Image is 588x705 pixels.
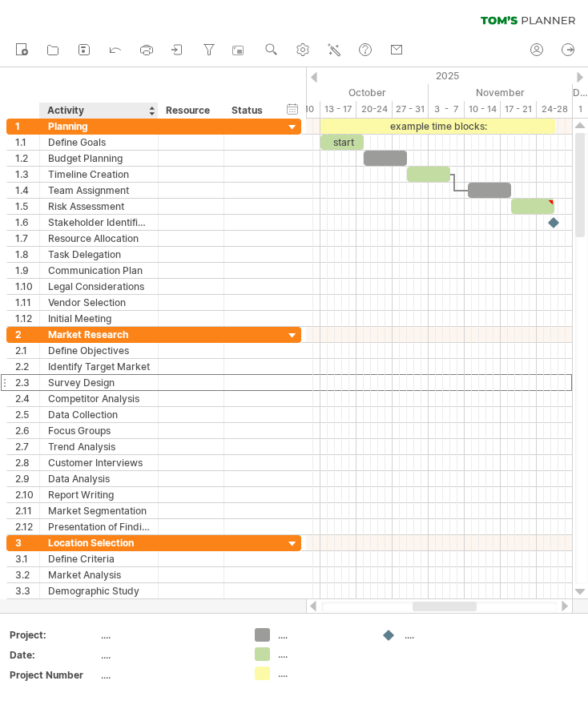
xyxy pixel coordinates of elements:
div: 3.2 [15,567,39,582]
div: 24-28 [537,101,573,118]
div: Budget Planning [48,151,150,166]
div: Status [232,103,267,119]
div: Resource [166,103,215,119]
div: Initial Meeting [48,311,150,326]
div: Market Segmentation [48,503,150,518]
div: example time blocks: [320,119,555,134]
div: November 2025 [429,84,573,101]
div: Define Goals [48,135,150,150]
div: Project: [10,628,98,642]
div: Market Research [48,327,150,342]
div: Resource Allocation [48,231,150,246]
div: Planning [48,119,150,134]
div: .... [101,648,236,662]
div: 2.4 [15,391,39,406]
div: 2.12 [15,519,39,534]
div: Customer Interviews [48,455,150,470]
div: Data Analysis [48,471,150,486]
div: 2.2 [15,359,39,374]
div: 2.5 [15,407,39,422]
div: Risk Assessment [48,199,150,214]
div: Location Selection [48,535,150,550]
div: 1.1 [15,135,39,150]
div: 1.9 [15,263,39,278]
div: 2.3 [15,375,39,390]
div: Competitor Analysis [48,391,150,406]
div: 10 - 14 [465,101,501,118]
div: Define Objectives [48,343,150,358]
div: Market Analysis [48,567,150,582]
div: 2.11 [15,503,39,518]
div: Team Assignment [48,183,150,198]
div: 1.11 [15,295,39,310]
div: Focus Groups [48,423,150,438]
div: 3 [15,535,39,550]
div: 1 [15,119,39,134]
div: 2.7 [15,439,39,454]
div: start [320,135,364,150]
div: Presentation of Findings [48,519,150,534]
div: Stakeholder Identification [48,215,150,230]
div: 27 - 31 [393,101,429,118]
div: 1.4 [15,183,39,198]
div: 3.3 [15,583,39,598]
div: Vendor Selection [48,295,150,310]
div: Report Writing [48,487,150,502]
div: 1.7 [15,231,39,246]
div: 1.2 [15,151,39,166]
div: 1.5 [15,199,39,214]
div: Identify Target Market [48,359,150,374]
div: Demographic Study [48,583,150,598]
div: .... [278,647,365,661]
div: .... [278,628,365,642]
div: 1.6 [15,215,39,230]
div: Project Number [10,668,98,682]
div: .... [278,667,365,680]
div: .... [101,668,236,682]
div: 1.8 [15,247,39,262]
div: 2.1 [15,343,39,358]
div: 3.1 [15,551,39,566]
div: .... [405,628,492,642]
div: Data Collection [48,407,150,422]
div: .... [101,628,236,642]
div: Define Criteria [48,551,150,566]
div: Survey Design [48,375,150,390]
div: October 2025 [263,84,429,101]
div: Legal Considerations [48,279,150,294]
div: Activity [47,103,149,119]
div: 3 - 7 [429,101,465,118]
div: 1.10 [15,279,39,294]
div: Trend Analysis [48,439,150,454]
div: 2.10 [15,487,39,502]
div: 2.8 [15,455,39,470]
div: Task Delegation [48,247,150,262]
div: 13 - 17 [320,101,356,118]
div: 1.12 [15,311,39,326]
div: 20-24 [356,101,393,118]
div: 1.3 [15,167,39,182]
div: 2.6 [15,423,39,438]
div: Timeline Creation [48,167,150,182]
div: Communication Plan [48,263,150,278]
div: Date: [10,648,98,662]
div: 2.9 [15,471,39,486]
div: 2 [15,327,39,342]
div: 17 - 21 [501,101,537,118]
